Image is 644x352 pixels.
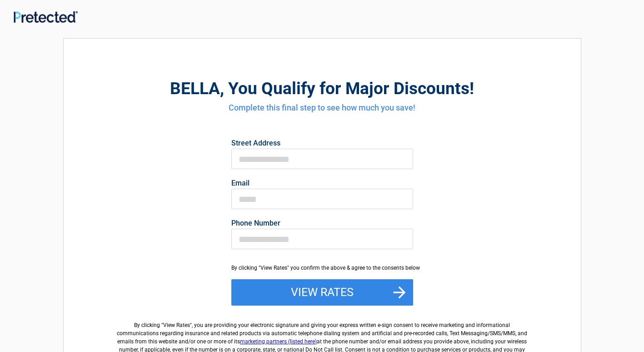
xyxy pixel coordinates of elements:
[240,338,317,345] a: marketing partners (listed here)
[231,279,413,306] button: View Rates
[114,77,531,100] h2: , You Qualify for Major Discounts!
[231,180,413,187] label: Email
[231,140,413,147] label: Street Address
[231,220,413,227] label: Phone Number
[170,79,220,98] span: BELLA
[114,102,531,114] h4: Complete this final step to see how much you save!
[14,11,78,23] img: Main Logo
[231,264,413,272] div: By clicking "View Rates" you confirm the above & agree to the consents below
[163,322,190,328] span: View Rates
